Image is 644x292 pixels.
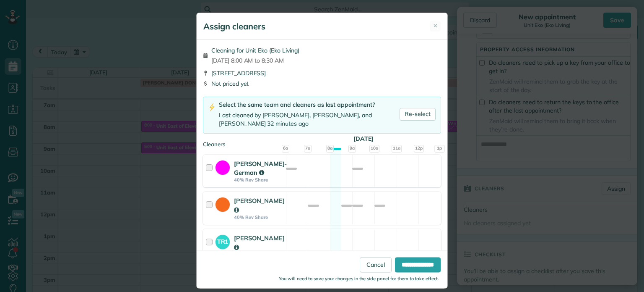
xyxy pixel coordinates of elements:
div: Cleaners [203,140,441,143]
strong: TR1 [216,235,230,246]
img: lightning-bolt-icon-94e5364df696ac2de96d3a42b8a9ff6ba979493684c50e6bbbcda72601fa0d29.png [208,103,216,112]
a: Re-select [400,108,436,121]
h5: Assign cleaners [203,21,265,32]
span: ✕ [433,22,438,30]
span: [DATE] 8:00 AM to 8:30 AM [211,56,299,65]
span: Cleaning for Unit Eko (Eko Living) [211,46,299,55]
small: You will need to save your changes in the side panel for them to take effect. [279,276,439,282]
a: Cancel [360,258,392,273]
div: Not priced yet [203,79,441,88]
div: [STREET_ADDRESS] [203,69,441,77]
strong: 40% Rev Share [234,214,285,220]
strong: [PERSON_NAME] [234,234,285,251]
strong: 40% Rev Share [234,177,287,183]
strong: [PERSON_NAME] [234,197,285,213]
div: Select the same team and cleaners as last appointment? [219,100,400,109]
strong: [PERSON_NAME]-German [234,160,287,176]
div: Last cleaned by [PERSON_NAME], [PERSON_NAME], and [PERSON_NAME] 32 minutes ago [219,111,400,128]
